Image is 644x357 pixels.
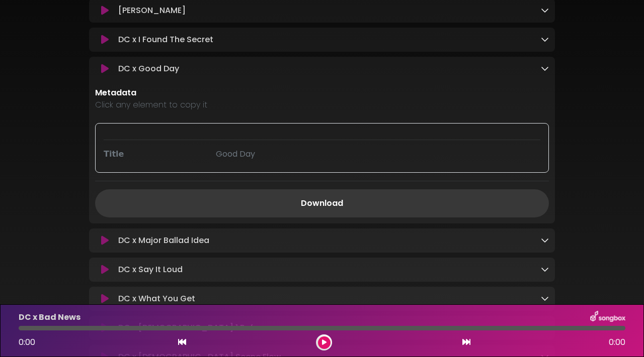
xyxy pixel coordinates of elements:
[19,311,80,323] p: DC x Bad News
[216,148,255,160] span: Good Day
[118,234,209,247] p: DC x Major Ballad Idea
[98,148,210,160] div: Title
[19,336,35,348] span: 0:00
[118,63,179,75] p: DC x Good Day
[118,264,183,276] p: DC x Say It Loud
[118,293,195,305] p: DC x What You Get
[95,189,549,217] a: Download
[609,336,625,348] span: 0:00
[590,311,625,324] img: songbox-logo-white.png
[95,87,549,99] p: Metadata
[118,5,186,17] p: [PERSON_NAME]
[95,99,549,111] p: Click any element to copy it
[118,34,213,46] p: DC x I Found The Secret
